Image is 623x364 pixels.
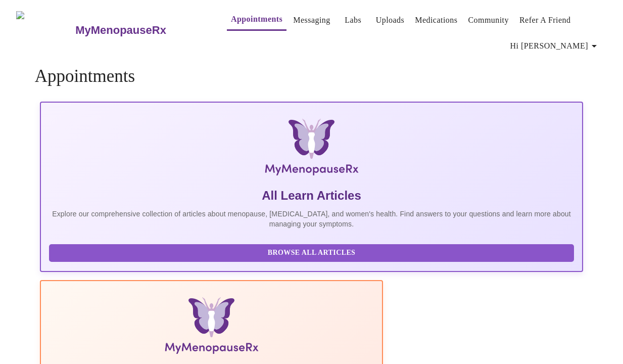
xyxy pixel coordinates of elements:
button: Refer a Friend [515,10,575,30]
img: Menopause Manual [101,297,322,358]
h5: All Learn Articles [49,188,574,204]
button: Medications [411,10,461,30]
a: Medications [415,13,457,27]
a: Refer a Friend [519,13,571,27]
button: Browse All Articles [49,244,574,262]
img: MyMenopauseRx Logo [16,11,74,49]
button: Uploads [372,10,409,30]
a: MyMenopauseRx [74,13,207,48]
button: Community [464,10,513,30]
img: MyMenopauseRx Logo [130,119,492,179]
a: Uploads [376,13,405,27]
span: Browse All Articles [59,247,564,259]
p: Explore our comprehensive collection of articles about menopause, [MEDICAL_DATA], and women's hea... [49,209,574,229]
button: Appointments [227,9,286,31]
a: Browse All Articles [49,248,577,256]
button: Hi [PERSON_NAME] [506,36,604,56]
button: Labs [337,10,369,30]
a: Labs [345,13,361,27]
span: Hi [PERSON_NAME] [510,39,600,53]
a: Messaging [293,13,330,27]
h3: MyMenopauseRx [75,24,166,37]
a: Community [468,13,509,27]
h4: Appointments [35,66,588,86]
a: Appointments [231,12,282,26]
button: Messaging [289,10,334,30]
